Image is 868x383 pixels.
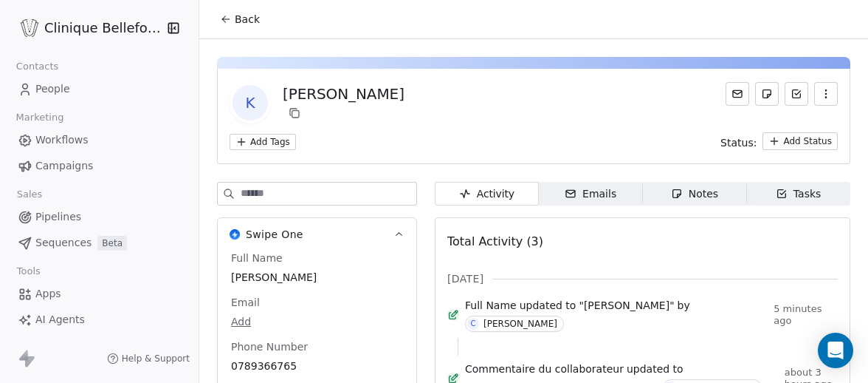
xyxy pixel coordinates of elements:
a: People [12,77,187,101]
span: Help & Support [122,353,190,365]
span: Status: [720,135,757,150]
span: Full Name [228,251,286,265]
span: Back [235,12,260,27]
div: [PERSON_NAME] [283,84,404,104]
span: People [35,81,70,97]
span: Sales [10,183,49,206]
span: by [678,298,690,313]
span: Total Activity (3) [447,234,543,248]
a: Apps [12,282,187,306]
a: Pipelines [12,205,187,229]
div: C [470,318,475,330]
span: updated to [627,362,683,376]
span: Campaigns [35,158,93,174]
button: Add Tags [230,134,296,150]
button: Clinique Bellefontaine [18,16,157,41]
span: Commentaire du collaborateur [465,362,624,376]
span: Pipelines [35,209,81,225]
button: Add Status [762,132,838,150]
span: Phone Number [228,339,311,354]
span: K [232,85,268,121]
a: Campaigns [12,154,187,178]
a: Workflows [12,128,187,152]
span: Clinique Bellefontaine [44,18,163,38]
div: [PERSON_NAME] [483,319,557,329]
a: AI Agents [12,308,187,332]
div: Open Intercom Messenger [818,333,853,368]
span: Full Name [465,298,517,313]
button: Swipe OneSwipe One [218,218,416,251]
div: Notes [671,186,718,202]
div: Tasks [776,186,821,202]
span: "[PERSON_NAME]" [579,298,674,313]
span: 0789366765 [231,359,403,373]
a: Help & Support [107,353,190,365]
span: [PERSON_NAME] [231,270,403,285]
span: Add [231,314,403,329]
span: Swipe One [246,227,303,242]
span: 5 minutes ago [774,303,838,327]
span: AI Agents [35,312,85,328]
span: updated to [520,298,576,313]
a: SequencesBeta [12,231,187,255]
span: Apps [35,286,61,302]
span: Contacts [10,55,65,78]
div: Emails [565,186,616,202]
img: Logo_Bellefontaine_Black.png [21,19,38,37]
span: Workflows [35,132,89,148]
span: Marketing [10,106,70,129]
button: Back [211,6,269,33]
span: Email [228,295,263,310]
img: Swipe One [230,229,240,240]
span: Beta [97,236,127,251]
span: Sequences [35,235,92,251]
span: Tools [10,260,46,282]
span: [DATE] [447,271,483,286]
